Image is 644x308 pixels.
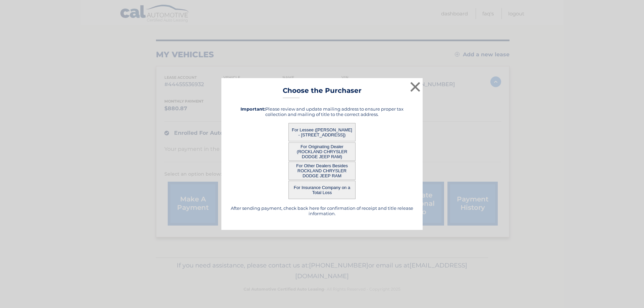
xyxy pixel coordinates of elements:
[288,123,356,141] button: For Lessee ([PERSON_NAME] - [STREET_ADDRESS])
[409,80,422,94] button: ×
[288,142,356,161] button: For Originating Dealer (ROCKLAND CHRYSLER DODGE JEEP RAM)
[288,162,356,180] button: For Other Dealers Besides ROCKLAND CHRYSLER DODGE JEEP RAM
[230,106,414,117] h5: Please review and update mailing address to ensure proper tax collection and mailing of title to ...
[288,181,356,199] button: For Insurance Company on a Total Loss
[230,205,414,216] h5: After sending payment, check back here for confirmation of receipt and title release information.
[240,106,265,112] strong: Important:
[283,86,362,98] h3: Choose the Purchaser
